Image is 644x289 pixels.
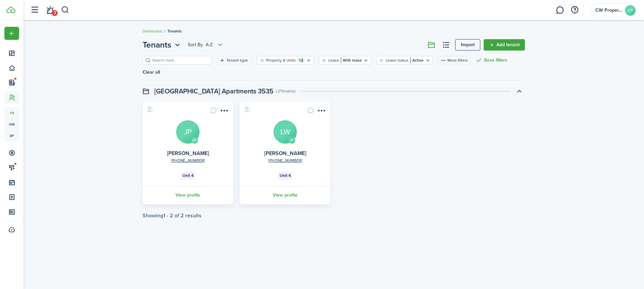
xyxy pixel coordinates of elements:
a: Import [455,39,480,51]
button: Clear filter [379,58,384,63]
a: Dashboard [143,28,162,34]
button: Tenants [143,39,182,51]
avatar-text: LW [191,137,198,144]
span: Unit 4 [182,172,194,178]
a: sp [4,130,19,141]
filter-tag: Open filter [376,56,433,65]
filter-tag-value: With lease [341,57,362,63]
div: Showing results [143,213,202,219]
swimlane-title: [GEOGRAPHIC_DATA] Apartments 3535 [154,86,273,96]
img: TenantCloud [6,7,15,13]
button: Clear filter [321,58,327,63]
a: View profile [142,186,234,204]
button: Open menu [316,107,326,116]
pagination-page-total: 1 - 2 of 2 [163,212,184,219]
button: Open resource center [569,4,580,16]
a: View profile [239,186,331,204]
a: [PERSON_NAME] [264,149,306,157]
a: [PHONE_NUMBER] [268,157,302,163]
button: Search [61,4,69,16]
filter-tag-label: Lease status [386,57,409,63]
button: Open menu [143,39,182,51]
button: More filters [438,56,470,65]
filter-tag-value: Active [410,57,424,63]
span: Sort by [188,42,206,48]
a: [PHONE_NUMBER] [171,157,205,163]
button: Toggle accordion [514,85,525,97]
button: Open menu [188,41,224,49]
a: [PERSON_NAME] [167,149,209,157]
filter-tag-counter: +2 [298,58,305,63]
filter-tag: Open filter [319,56,371,65]
a: tn [4,107,19,119]
button: Open sidebar [28,4,41,16]
a: LW [273,120,297,144]
button: Open menu [4,27,19,40]
span: CW Properties [595,8,622,13]
span: Tenants [143,39,171,51]
button: Clear all [143,70,160,75]
filter-tag-label: Property & Units [266,57,296,63]
span: A-Z [206,42,213,48]
button: Open menu [218,107,229,116]
button: Clear filter [259,58,265,63]
filter-tag-label: Tenant type [226,57,248,63]
a: ow [4,119,19,130]
filter-tag: Open filter [257,56,314,65]
a: Messaging [553,2,566,19]
input: Search here... [151,57,210,64]
avatar-text: CP [625,5,636,16]
button: Sort byA-Z [188,41,224,49]
swimlane-subtitle: ( 2 Tenants ) [276,88,296,94]
filter-tag: Open filter [217,56,252,65]
a: JP [176,120,200,144]
tenant-list-swimlane-item: Toggle accordion [143,102,525,219]
span: 7 [52,10,58,16]
a: Notifications [44,2,56,19]
a: Add tenant [484,39,525,51]
avatar-text: JP [288,137,295,144]
filter-tag-label: Lease [328,57,339,63]
span: Tenants [167,28,182,34]
button: Save filters [475,56,507,65]
span: Unit 4 [280,172,291,178]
